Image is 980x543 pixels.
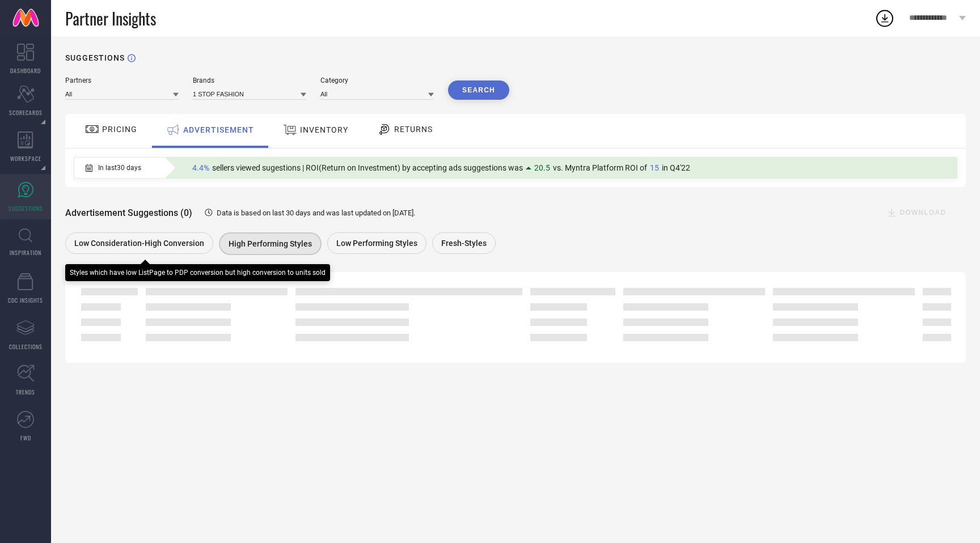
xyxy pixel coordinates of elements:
[650,163,659,172] span: 15
[448,80,509,100] button: Search
[553,163,647,172] span: vs. Myntra Platform ROI of
[217,209,415,217] span: Data is based on last 30 days and was last updated on [DATE] .
[212,163,523,172] span: sellers viewed sugestions | ROI(Return on Investment) by accepting ads suggestions was
[10,154,41,163] span: WORKSPACE
[229,239,312,248] span: High Performing Styles
[9,204,43,213] span: SUGGESTIONS
[65,207,192,218] span: Advertisement Suggestions (0)
[16,388,35,396] span: TRENDS
[441,239,487,248] span: Fresh-Styles
[534,163,550,172] span: 20.5
[10,66,41,75] span: DASHBOARD
[65,53,125,62] h1: SUGGESTIONS
[9,342,43,351] span: COLLECTIONS
[70,269,326,277] div: Styles which have low ListPage to PDP conversion but high conversion to units sold
[193,77,306,84] div: Brands
[8,296,43,304] span: CDC INSIGHTS
[98,164,141,172] span: In last 30 days
[10,248,41,257] span: INSPIRATION
[65,7,156,30] span: Partner Insights
[183,125,254,134] span: ADVERTISEMENT
[65,77,179,84] div: Partners
[74,239,204,248] span: Low Consideration-High Conversion
[875,8,895,28] div: Open download list
[336,239,417,248] span: Low Performing Styles
[20,434,31,442] span: FWD
[300,125,348,134] span: INVENTORY
[394,125,433,134] span: RETURNS
[320,77,434,84] div: Category
[187,160,696,175] div: Percentage of sellers who have viewed suggestions for the current Insight Type
[9,108,43,117] span: SCORECARDS
[662,163,690,172] span: in Q4'22
[192,163,209,172] span: 4.4%
[102,125,137,134] span: PRICING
